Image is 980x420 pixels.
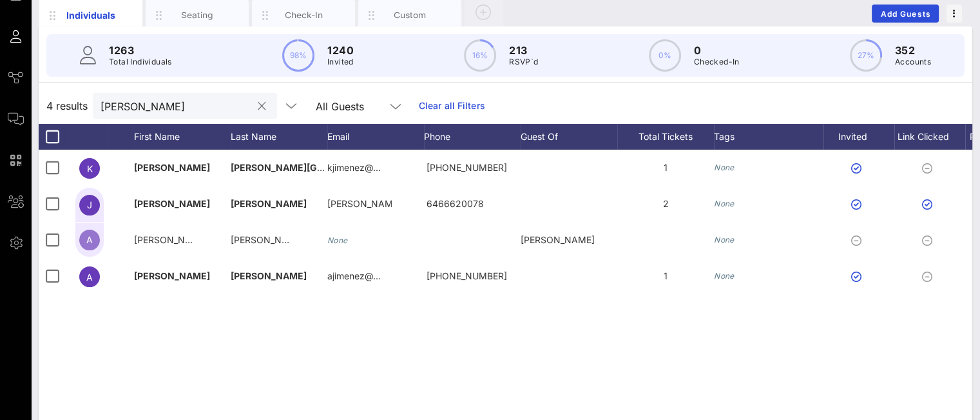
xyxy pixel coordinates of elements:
p: 213 [509,43,538,58]
i: None [714,199,735,208]
p: 352 [895,43,931,58]
span: [PERSON_NAME] [231,270,307,281]
i: None [714,235,735,245]
p: ajimenez@… [327,258,381,294]
div: Phone [424,124,521,150]
div: Seating [169,9,226,21]
div: Last Name [231,124,327,150]
div: All Guests [308,93,411,119]
div: Individuals [62,8,120,22]
a: Clear all Filters [419,99,485,113]
span: [PERSON_NAME] [134,162,210,173]
span: J [87,199,92,210]
span: 6466620078 [427,198,484,209]
i: None [714,163,735,172]
span: A [86,272,93,283]
div: Guest Of [521,124,617,150]
p: Invited [327,55,354,68]
p: Total Individuals [109,55,172,68]
p: 1263 [109,43,172,58]
span: +19174548084 [427,270,507,281]
div: Email [327,124,424,150]
div: Tags [714,124,823,150]
span: [PERSON_NAME] [231,198,307,209]
div: 1 [617,258,714,294]
div: All Guests [316,101,364,112]
i: None [327,235,348,245]
div: Link Clicked [894,124,965,150]
p: 1240 [327,43,354,58]
p: RSVP`d [509,55,538,68]
span: 4 results [46,98,88,114]
span: [PERSON_NAME] [231,234,305,245]
button: Add Guests [872,5,939,23]
p: Checked-In [694,55,740,68]
span: A [86,234,93,245]
div: Check-In [275,9,332,21]
span: [PERSON_NAME][GEOGRAPHIC_DATA] [231,162,401,173]
span: [PERSON_NAME] [134,198,210,209]
span: K [87,163,93,174]
p: Accounts [895,55,931,68]
div: First Name [134,124,231,150]
button: clear icon [258,100,266,113]
span: [PERSON_NAME] [134,270,210,281]
span: Add Guests [880,9,931,19]
i: None [714,271,735,281]
div: Total Tickets [617,124,714,150]
p: kjimenez@… [327,150,381,186]
div: [PERSON_NAME] [521,222,617,258]
span: [PERSON_NAME] [134,234,208,245]
div: Custom [381,9,439,21]
span: +16465446349 [427,162,507,173]
p: [PERSON_NAME]… [327,186,392,222]
div: 2 [617,186,714,222]
p: 0 [694,43,740,58]
div: Invited [823,124,894,150]
div: 1 [617,150,714,186]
